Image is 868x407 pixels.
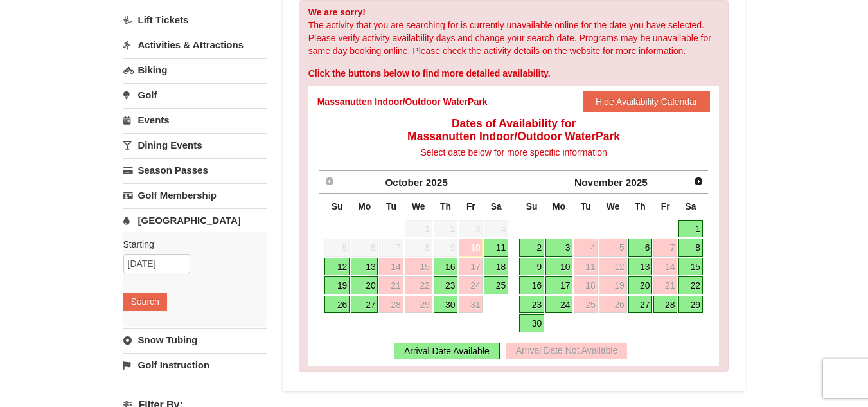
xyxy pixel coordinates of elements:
[574,177,623,188] span: November
[459,296,483,314] a: 31
[440,201,451,212] span: Thursday
[420,147,607,158] span: Select date below for more specific information
[123,8,267,32] a: Lift Tickets
[628,296,653,314] a: 27
[123,108,267,132] a: Events
[599,296,626,314] a: 26
[324,176,335,186] span: Prev
[386,201,396,212] span: Tuesday
[324,239,350,257] span: 5
[123,208,267,232] a: [GEOGRAPHIC_DATA]
[686,201,696,212] span: Saturday
[332,201,343,212] span: Sunday
[506,343,627,359] div: Arrival Date Not Available
[308,67,720,80] div: Click the buttons below to find more detailed availability.
[324,296,350,314] a: 26
[459,239,483,257] a: 10
[459,258,483,276] a: 17
[321,172,339,190] a: Prev
[434,220,458,238] span: 2
[678,258,703,276] a: 15
[123,353,267,377] a: Golf Instruction
[405,276,432,294] a: 22
[394,343,500,359] div: Arrival Date Available
[434,296,458,314] a: 30
[317,117,711,143] h4: Dates of Availability for Massanutten Indoor/Outdoor WaterPark
[599,258,626,276] a: 12
[351,258,378,276] a: 13
[628,239,653,257] a: 6
[678,296,703,314] a: 29
[351,276,378,294] a: 20
[123,33,267,57] a: Activities & Attractions
[426,177,448,188] span: 2025
[607,201,620,212] span: Wednesday
[317,95,488,108] div: Massanutten Indoor/Outdoor WaterPark
[519,276,544,294] a: 16
[626,177,648,188] span: 2025
[459,276,483,294] a: 24
[123,58,267,82] a: Biking
[553,201,565,212] span: Monday
[324,276,350,294] a: 19
[678,239,703,257] a: 8
[123,133,267,157] a: Dining Events
[123,328,267,352] a: Snow Tubing
[123,293,167,311] button: Search
[351,296,378,314] a: 27
[484,258,508,276] a: 18
[459,220,483,238] span: 3
[581,201,591,212] span: Tuesday
[519,258,544,276] a: 9
[599,276,626,294] a: 19
[405,296,432,314] a: 29
[545,296,572,314] a: 24
[385,177,423,188] span: October
[574,296,598,314] a: 25
[491,201,502,212] span: Saturday
[519,314,544,332] a: 30
[405,220,432,238] span: 1
[545,276,572,294] a: 17
[412,201,425,212] span: Wednesday
[358,201,371,212] span: Monday
[379,296,403,314] a: 28
[434,276,458,294] a: 23
[678,220,703,238] a: 1
[405,239,432,257] span: 8
[379,239,403,257] span: 7
[526,201,538,212] span: Sunday
[379,276,403,294] a: 21
[519,296,544,314] a: 23
[574,258,598,276] a: 11
[574,239,598,257] a: 4
[123,158,267,182] a: Season Passes
[308,7,366,17] strong: We are sorry!
[351,239,378,257] span: 6
[484,220,508,238] span: 4
[574,276,598,294] a: 18
[689,172,707,190] a: Next
[484,276,508,294] a: 25
[653,239,677,257] a: 7
[123,83,267,107] a: Golf
[519,239,544,257] a: 2
[661,201,670,212] span: Friday
[324,258,350,276] a: 12
[693,176,704,186] span: Next
[635,201,646,212] span: Thursday
[123,183,267,207] a: Golf Membership
[599,239,626,257] a: 5
[123,238,257,251] label: Starting
[484,239,508,257] a: 11
[653,276,677,294] a: 21
[628,276,653,294] a: 20
[405,258,432,276] a: 15
[379,258,403,276] a: 14
[653,258,677,276] a: 14
[678,276,703,294] a: 22
[434,258,458,276] a: 16
[545,239,572,257] a: 3
[628,258,653,276] a: 13
[434,239,458,257] span: 9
